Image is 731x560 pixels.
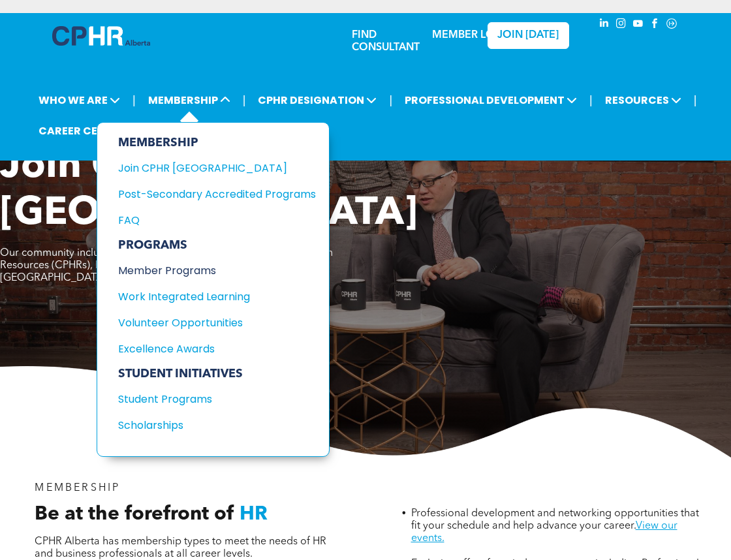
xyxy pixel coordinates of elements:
[118,262,296,279] div: Member Programs
[118,391,316,407] a: Student Programs
[254,88,381,112] span: CPHR DESIGNATION
[118,417,316,433] a: Scholarships
[352,30,420,53] a: FIND CONSULTANT
[647,16,662,34] a: facebook
[35,119,129,143] a: CAREER CENTRE
[694,87,697,114] li: |
[35,483,120,493] span: MEMBERSHIP
[597,16,611,34] a: linkedin
[35,88,124,112] span: WHO WE ARE
[614,16,628,34] a: instagram
[118,288,296,305] div: Work Integrated Learning
[118,315,316,331] a: Volunteer Opportunities
[118,186,316,202] a: Post-Secondary Accredited Programs
[432,30,514,40] a: MEMBER LOGIN
[240,505,268,524] span: HR
[144,88,234,112] span: MEMBERSHIP
[243,87,246,114] li: |
[389,87,392,114] li: |
[118,160,296,176] div: Join CPHR [GEOGRAPHIC_DATA]
[411,508,699,531] span: Professional development and networking opportunities that fit your schedule and help advance you...
[118,238,316,253] div: PROGRAMS
[35,505,234,524] span: Be at the forefront of
[664,16,679,34] a: Social network
[118,212,316,228] a: FAQ
[589,87,593,114] li: |
[401,88,581,112] span: PROFESSIONAL DEVELOPMENT
[601,88,685,112] span: RESOURCES
[630,16,645,34] a: youtube
[118,136,316,150] div: MEMBERSHIP
[132,87,136,114] li: |
[35,537,326,559] span: CPHR Alberta has membership types to meet the needs of HR and business professionals at all caree...
[488,22,569,49] a: JOIN [DATE]
[118,160,316,176] a: Join CPHR [GEOGRAPHIC_DATA]
[118,315,296,331] div: Volunteer Opportunities
[118,212,296,228] div: FAQ
[118,288,316,305] a: Work Integrated Learning
[118,262,316,279] a: Member Programs
[118,341,316,357] a: Excellence Awards
[52,26,150,46] img: A blue and white logo for cp alberta
[118,391,296,407] div: Student Programs
[118,186,296,202] div: Post-Secondary Accredited Programs
[497,29,559,42] span: JOIN [DATE]
[118,341,296,357] div: Excellence Awards
[118,417,296,433] div: Scholarships
[118,367,316,381] div: STUDENT INITIATIVES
